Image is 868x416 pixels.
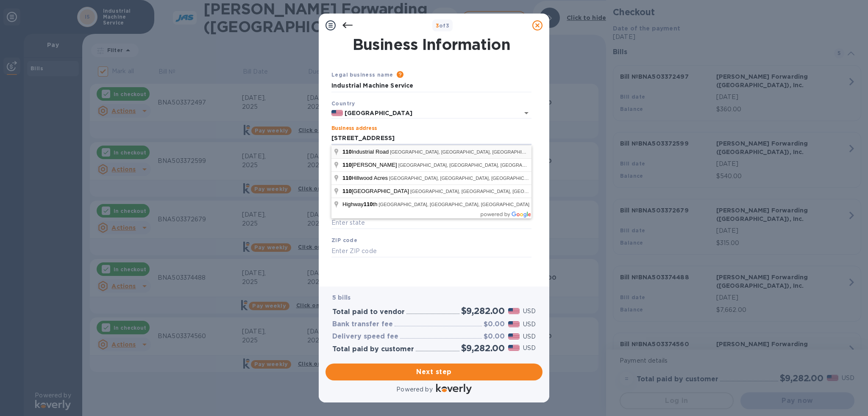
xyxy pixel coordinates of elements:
input: Enter state [331,217,531,229]
span: [GEOGRAPHIC_DATA], [GEOGRAPHIC_DATA], [GEOGRAPHIC_DATA] [389,176,540,181]
span: [GEOGRAPHIC_DATA], [GEOGRAPHIC_DATA], [GEOGRAPHIC_DATA] [390,149,541,154]
img: Logo [436,384,472,394]
span: [GEOGRAPHIC_DATA] [342,188,410,194]
p: Powered by [396,385,432,394]
span: 110 [342,149,352,155]
img: USD [508,321,520,327]
img: USD [508,345,520,351]
h3: Bank transfer fee [332,320,393,328]
img: US [331,110,343,116]
span: [GEOGRAPHIC_DATA], [GEOGRAPHIC_DATA], [GEOGRAPHIC_DATA] [398,163,549,168]
input: Enter ZIP code [331,245,531,257]
h3: $0.00 [484,333,505,341]
p: USD [523,344,536,353]
h1: Business Information [330,36,533,53]
p: USD [523,332,536,341]
img: USD [508,308,520,314]
input: Enter legal business name [331,80,531,92]
img: USD [508,333,520,339]
button: Next step [325,364,542,380]
label: Business address [331,126,377,131]
span: 110 [342,188,352,194]
h3: $0.00 [484,320,505,328]
span: 110 [364,201,373,207]
b: ZIP code [331,237,357,243]
span: [PERSON_NAME] [342,162,398,168]
input: Enter address [331,132,531,145]
b: of 3 [436,22,450,29]
span: [GEOGRAPHIC_DATA], [GEOGRAPHIC_DATA], [GEOGRAPHIC_DATA] [378,202,529,207]
h3: Total paid by customer [332,345,414,353]
span: Hillwood Acres [342,175,389,181]
b: Legal business name [331,72,393,78]
input: Select country [343,108,508,118]
p: USD [523,320,536,329]
span: 110 [342,162,352,168]
b: 5 bills [332,294,351,301]
h3: Delivery speed fee [332,333,398,341]
b: Country [331,100,355,107]
p: USD [523,307,536,316]
span: 110 [342,175,352,181]
span: [GEOGRAPHIC_DATA], [GEOGRAPHIC_DATA], [GEOGRAPHIC_DATA] [410,189,561,194]
span: 3 [436,22,439,29]
span: Industrial Road [342,149,390,155]
h2: $9,282.00 [461,306,505,316]
span: Next step [332,367,536,377]
span: Highway th [342,201,378,207]
h2: $9,282.00 [461,343,505,353]
h3: Total paid to vendor [332,308,405,316]
button: Open [520,107,532,119]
